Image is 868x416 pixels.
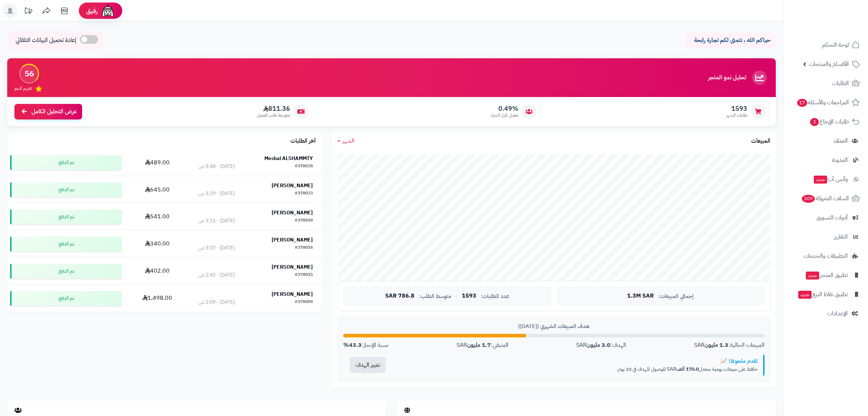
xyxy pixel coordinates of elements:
span: وآتس آب [813,174,848,184]
a: المدونة [788,151,864,169]
span: متوسط الطلب: [419,293,451,299]
strong: [PERSON_NAME] [272,236,313,244]
span: رفيق [86,7,98,15]
p: حياكم الله ، نتمنى لكم تجارة رابحة [691,36,770,45]
span: متوسط طلب العميل [257,112,290,118]
h3: آخر الطلبات [290,138,316,144]
div: [DATE] - 3:07 ص [198,244,235,252]
td: 402.00 [124,258,190,285]
span: التقارير [834,232,848,242]
a: وآتس آبجديد [788,171,864,188]
td: 340.00 [124,231,190,257]
h3: المبيعات [751,138,770,144]
a: العملاء [788,132,864,150]
a: لوحة التحكم [788,36,864,54]
div: #378023 [295,190,313,197]
strong: [PERSON_NAME] [272,263,313,271]
span: جديد [806,272,819,280]
a: التطبيقات والخدمات [788,247,864,265]
div: هدف المبيعات الشهري ([DATE]) [343,323,765,330]
strong: 43.3% [343,341,362,349]
span: معدل تكرار الشراء [491,112,518,118]
div: #378016 [295,244,313,252]
button: تغيير الهدف [350,357,386,373]
span: جديد [798,291,812,299]
span: المراجعات والأسئلة [796,97,849,108]
span: إعادة تحميل البيانات التلقائي [16,36,76,45]
div: تم الدفع [10,210,122,224]
strong: [PERSON_NAME] [272,290,313,298]
div: تم الدفع [10,237,122,251]
span: 3 [810,118,819,126]
div: [DATE] - 3:11 ص [198,217,235,224]
a: تحديثات المنصة [19,4,37,20]
span: أدوات التسويق [816,213,848,223]
span: الشهر [342,136,354,145]
span: 1593 [726,105,747,113]
span: تطبيق نقاط البيع [797,289,848,299]
div: [DATE] - 3:48 ص [198,163,235,170]
span: 17 [797,99,807,107]
div: #378018 [295,217,313,224]
span: 811.36 [257,105,290,113]
span: إجمالي المبيعات: [658,293,694,299]
div: [DATE] - 2:43 ص [198,272,235,279]
p: حافظ على مبيعات يومية بمعدل SAR للوصول للهدف في 10 يوم. [398,366,758,373]
div: الهدف: SAR [576,341,626,349]
strong: [PERSON_NAME] [272,209,313,217]
div: تم الدفع [10,264,122,278]
td: 541.00 [124,203,190,230]
a: الإعدادات [788,305,864,322]
a: طلبات الإرجاع3 [788,113,864,130]
span: الأقسام والمنتجات [809,59,849,69]
td: 489.00 [124,149,190,176]
div: [DATE] - 2:09 ص [198,299,235,306]
img: ai-face.png [101,4,115,18]
span: عدد الطلبات: [481,293,509,299]
span: 0.49% [491,105,518,113]
h3: تحليل نمو المتجر [708,75,746,81]
span: عرض التحليل الكامل [31,108,77,116]
strong: 1.3 مليون [705,341,728,349]
a: أدوات التسويق [788,209,864,226]
span: لوحة التحكم [822,40,849,50]
div: تم الدفع [10,155,122,170]
a: تطبيق المتجرجديد [788,266,864,284]
span: العملاء [834,136,848,146]
div: المبيعات الحالية: SAR [694,341,765,349]
div: #378009 [295,299,313,306]
a: الطلبات [788,75,864,92]
strong: [PERSON_NAME] [272,182,313,189]
td: 1,498.00 [124,285,190,312]
div: تم الدفع [10,182,122,197]
div: تقدم ملحوظ! 📈 [398,357,758,365]
a: الشهر [337,137,354,145]
td: 645.00 [124,176,190,203]
a: المراجعات والأسئلة17 [788,94,864,111]
div: #378028 [295,163,313,170]
a: تطبيق نقاط البيعجديد [788,286,864,303]
span: | [456,293,458,299]
span: 309 [802,195,815,203]
a: السلات المتروكة309 [788,190,864,207]
span: طلبات الإرجاع [809,117,849,127]
span: المدونة [832,155,848,165]
span: 1.3M SAR [627,293,654,299]
a: عرض التحليل الكامل [14,104,82,119]
span: 1593 [462,293,476,299]
div: المتبقي: SAR [456,341,509,349]
strong: 1.7 مليون [467,341,491,349]
span: تطبيق المتجر [805,270,848,280]
span: طلبات الشهر [726,112,747,118]
span: الإعدادات [827,308,848,319]
div: [DATE] - 3:29 ص [198,190,235,197]
span: التطبيقات والخدمات [804,251,848,261]
strong: 170.0 ألف [676,365,699,373]
div: #378015 [295,272,313,279]
span: جديد [814,176,827,184]
span: السلات المتروكة [801,193,849,203]
div: تم الدفع [10,291,122,306]
strong: Meshal ALSHAMMTY [264,155,313,162]
span: تقييم النمو [14,85,32,92]
a: التقارير [788,228,864,245]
